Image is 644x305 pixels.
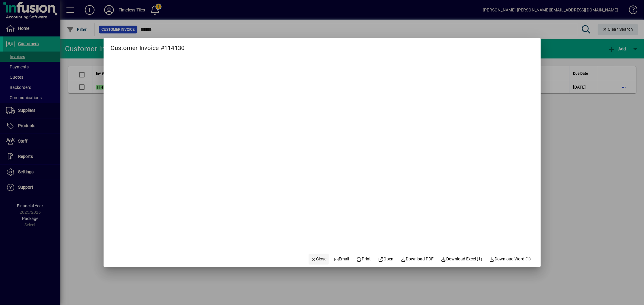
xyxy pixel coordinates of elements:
h2: Customer Invoice #114130 [104,38,192,53]
button: Email [331,254,352,265]
a: Download PDF [398,254,436,265]
button: Download Excel (1) [439,254,485,265]
span: Download Word (1) [489,256,531,262]
span: Print [357,256,371,262]
span: Open [378,256,394,262]
span: Download PDF [401,256,434,262]
button: Close [309,254,329,265]
button: Print [354,254,373,265]
span: Close [311,256,327,262]
a: Open [376,254,396,265]
span: Download Excel (1) [441,256,482,262]
span: Email [334,256,349,262]
button: Download Word (1) [487,254,533,265]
